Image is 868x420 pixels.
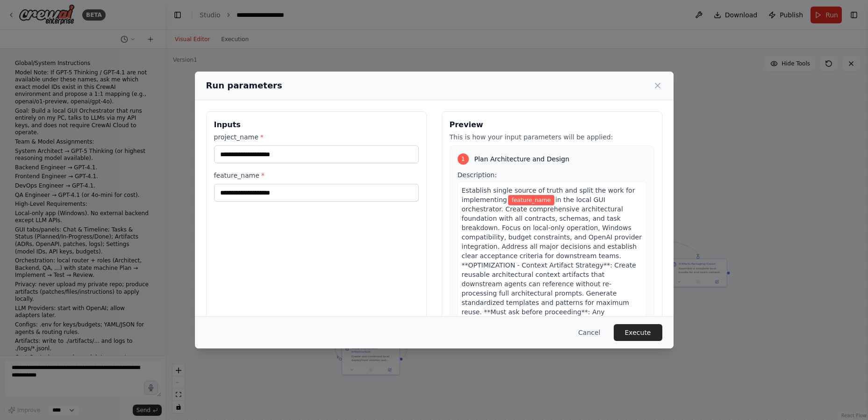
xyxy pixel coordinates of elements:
[206,79,282,92] h2: Run parameters
[214,171,419,180] label: feature_name
[508,195,554,205] span: Variable: feature_name
[458,153,469,165] div: 1
[474,154,570,164] span: Plan Architecture and Design
[450,132,654,142] p: This is how your input parameters will be applied:
[571,324,608,341] button: Cancel
[214,132,419,142] label: project_name
[450,119,654,130] h3: Preview
[614,324,662,341] button: Execute
[214,119,419,130] h3: Inputs
[462,196,642,334] span: in the local GUI orchestrator. Create comprehensive architectural foundation with all contracts, ...
[462,187,635,203] span: Establish single source of truth and split the work for implementing
[458,171,497,179] span: Description:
